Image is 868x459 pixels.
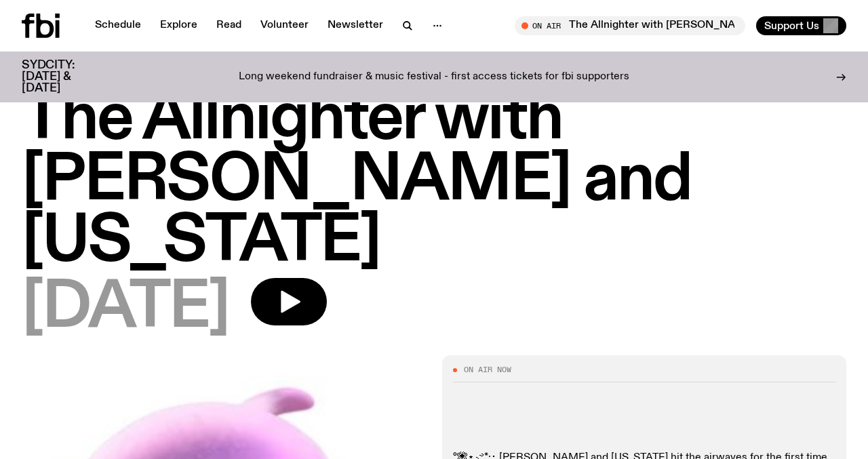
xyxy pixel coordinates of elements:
span: Support Us [764,20,819,32]
a: Volunteer [252,16,317,35]
a: Schedule [87,16,149,35]
a: Read [208,16,250,35]
span: [DATE] [22,278,229,339]
p: Long weekend fundraiser & music festival - first access tickets for fbi supporters [239,71,629,83]
button: Support Us [756,16,846,35]
button: On AirThe Allnighter with [PERSON_NAME] and [US_STATE] [515,16,745,35]
a: Explore [152,16,205,35]
h1: The Allnighter with [PERSON_NAME] and [US_STATE] [22,89,846,273]
h3: SYDCITY: [DATE] & [DATE] [22,60,108,94]
span: On Air Now [464,366,511,374]
a: Newsletter [319,16,391,35]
